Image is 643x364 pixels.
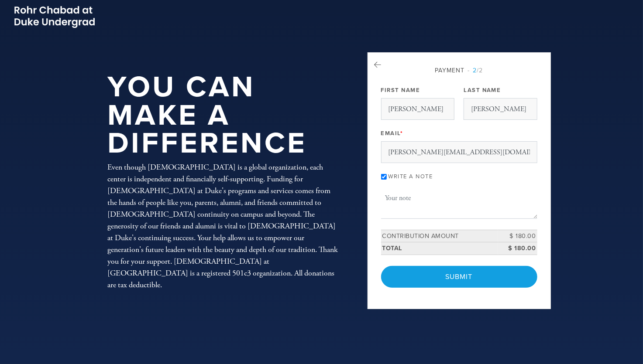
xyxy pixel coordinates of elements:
div: Payment [381,66,537,75]
span: This field is required. [400,130,403,137]
span: 2 [473,67,477,74]
label: Write a note [389,173,433,180]
label: First Name [381,86,420,94]
td: $ 180.00 [498,230,537,242]
td: $ 180.00 [498,242,537,255]
label: Last Name [464,86,501,94]
input: Submit [381,266,537,288]
img: Picture2_0.png [13,4,96,29]
h1: You Can Make a Difference [108,73,339,158]
label: Email [381,129,403,137]
div: Even though [DEMOGRAPHIC_DATA] is a global organization, each center is independent and financial... [108,161,339,291]
span: /2 [468,67,483,74]
td: Total [381,242,498,255]
td: Contribution Amount [381,230,498,242]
